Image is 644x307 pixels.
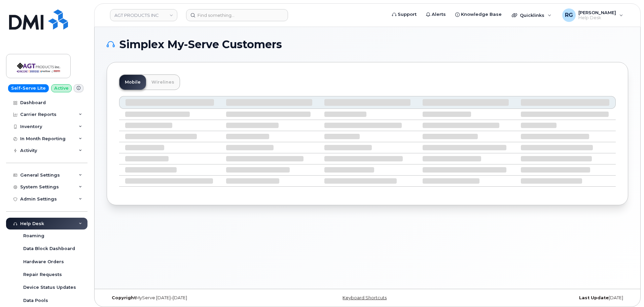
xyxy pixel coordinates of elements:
[343,295,387,300] a: Keyboard Shortcuts
[454,295,628,301] div: [DATE]
[119,39,282,50] span: Simplex My-Serve Customers
[119,75,146,90] a: Mobile
[579,295,609,300] strong: Last Update
[146,75,180,90] a: Wirelines
[107,295,281,301] div: MyServe [DATE]–[DATE]
[112,295,136,300] strong: Copyright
